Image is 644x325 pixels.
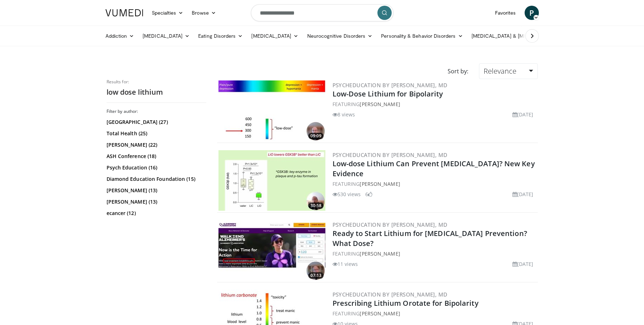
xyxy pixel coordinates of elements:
[360,310,400,317] a: [PERSON_NAME]
[365,190,372,198] li: 6
[333,180,536,188] div: FEATURING
[107,187,205,194] a: [PERSON_NAME] (13)
[101,29,139,43] a: Addiction
[467,29,569,43] a: [MEDICAL_DATA] & [MEDICAL_DATA]
[360,101,400,108] a: [PERSON_NAME]
[333,229,527,248] a: Ready to Start Lithium for [MEDICAL_DATA] Prevention? What Dose?
[333,291,448,298] a: PsychEducation by [PERSON_NAME], MD
[333,100,536,108] div: FEATURING
[333,111,355,118] li: 8 views
[491,6,520,20] a: Favorites
[512,260,534,268] li: [DATE]
[303,29,377,43] a: Neurocognitive Disorders
[333,82,448,89] a: PsychEducation by [PERSON_NAME], MD
[377,29,467,43] a: Personality & Behavior Disorders
[333,89,443,99] a: Low-Dose Lithium for Bipolarity
[333,260,358,268] li: 11 views
[107,175,205,183] a: Diamond Education Foundation (15)
[107,88,206,97] h2: low dose lithium
[138,29,194,43] a: [MEDICAL_DATA]
[218,150,325,211] a: 30:58
[107,153,205,160] a: ASH Conference (18)
[360,180,400,187] a: [PERSON_NAME]
[512,190,534,198] li: [DATE]
[525,6,539,20] a: P
[333,250,536,257] div: FEATURING
[308,203,324,209] span: 30:58
[333,159,535,178] a: Low-dose Lithium Can Prevent [MEDICAL_DATA]? New Key Evidence
[187,6,220,20] a: Browse
[218,80,325,141] a: 09:09
[218,80,325,141] img: f263186c-8c1a-47af-b143-fccbdc2cafb9.300x170_q85_crop-smart_upscale.jpg
[512,111,534,118] li: [DATE]
[247,29,303,43] a: [MEDICAL_DATA]
[442,63,474,79] div: Sort by:
[333,298,479,308] a: Prescribing Lithium Orotate for Bipolarity
[333,190,361,198] li: 530 views
[479,63,537,79] a: Relevance
[251,4,393,21] input: Search topics, interventions
[333,151,448,158] a: PsychEducation by [PERSON_NAME], MD
[218,150,325,211] img: 80996009-9a8b-493c-8cd9-0773e5b7dd16.300x170_q85_crop-smart_upscale.jpg
[308,272,324,279] span: 07:13
[107,109,206,114] h3: Filter by author:
[218,220,325,281] a: 07:13
[194,29,247,43] a: Eating Disorders
[333,310,536,317] div: FEATURING
[107,119,205,126] a: [GEOGRAPHIC_DATA] (27)
[218,220,325,281] img: e9c6bc7f-48dd-431a-9071-9ab696b8a13c.300x170_q85_crop-smart_upscale.jpg
[360,250,400,257] a: [PERSON_NAME]
[107,210,205,217] a: ecancer (12)
[333,221,448,228] a: PsychEducation by [PERSON_NAME], MD
[105,9,143,16] img: VuMedi Logo
[107,164,205,171] a: Psych Education (16)
[107,141,205,148] a: [PERSON_NAME] (22)
[107,130,205,137] a: Total Health (25)
[107,79,206,85] p: Results for:
[308,133,324,139] span: 09:09
[107,198,205,205] a: [PERSON_NAME] (13)
[484,66,516,76] span: Relevance
[148,6,188,20] a: Specialties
